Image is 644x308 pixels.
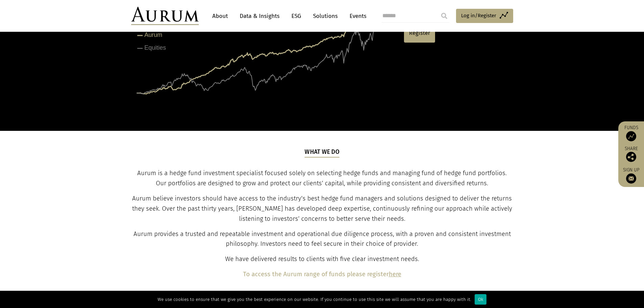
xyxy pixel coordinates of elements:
[389,270,401,278] a: here
[243,270,389,278] b: To access the Aurum range of funds please register
[131,7,199,25] img: Aurum
[132,195,512,222] span: Aurum believe investors should have access to the industry’s best hedge fund managers and solutio...
[134,230,511,248] span: Aurum provides a trusted and repeatable investment and operational due diligence process, with a ...
[626,173,636,184] img: Sign up to our newsletter
[475,294,486,305] div: Ok
[626,131,636,141] img: Access Funds
[437,9,451,23] input: Submit
[456,9,513,23] a: Log in/Register
[236,10,283,22] a: Data & Insights
[137,169,507,187] span: Aurum is a hedge fund investment specialist focused solely on selecting hedge funds and managing ...
[404,24,435,43] a: Register
[346,10,366,22] a: Events
[310,10,341,22] a: Solutions
[225,255,419,263] span: We have delivered results to clients with five clear investment needs.
[626,152,636,162] img: Share this post
[622,167,641,184] a: Sign up
[305,148,339,157] h5: What we do
[622,125,641,141] a: Funds
[288,10,305,22] a: ESG
[209,10,231,22] a: About
[622,146,641,162] div: Share
[461,11,496,20] span: Log in/Register
[144,31,162,38] tspan: Aurum
[144,44,166,51] tspan: Equities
